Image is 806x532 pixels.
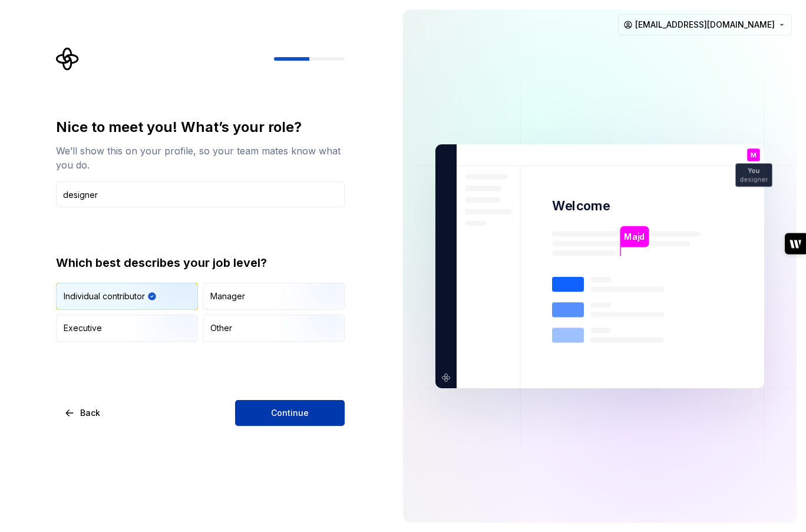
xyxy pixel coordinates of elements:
button: [EMAIL_ADDRESS][DOMAIN_NAME] [618,14,792,35]
div: Which best describes your job level? [56,255,345,271]
div: Nice to meet you! What’s your role? [56,118,345,137]
p: M [751,151,757,158]
span: Back [80,407,100,419]
span: [EMAIL_ADDRESS][DOMAIN_NAME] [635,19,775,31]
div: We’ll show this on your profile, so your team mates know what you do. [56,144,345,172]
div: Manager [210,290,245,302]
div: Individual contributor [64,290,145,302]
div: Executive [64,322,102,334]
p: Welcome [552,197,610,214]
button: Back [56,400,110,426]
p: You [748,167,759,174]
svg: Supernova Logo [56,47,80,71]
span: Continue [271,407,309,419]
p: Majd [624,230,645,243]
input: Job title [56,181,345,207]
p: designer [739,176,768,183]
div: Other [210,322,232,334]
button: Continue [235,400,345,426]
